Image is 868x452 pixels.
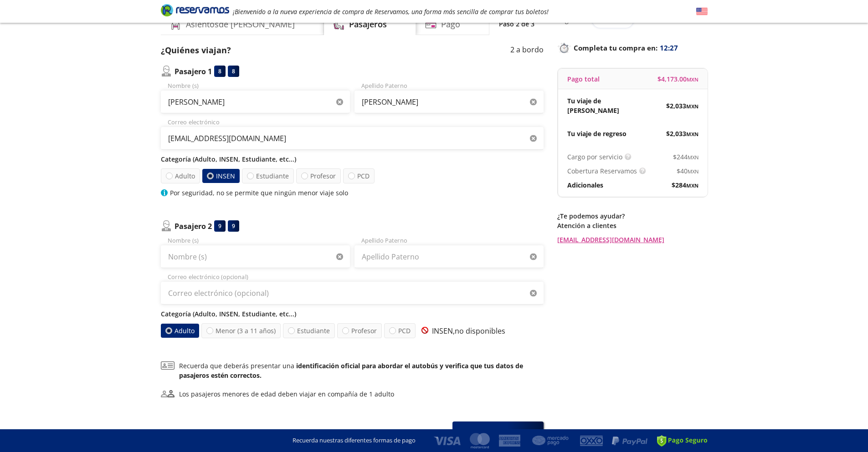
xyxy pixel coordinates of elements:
[354,91,544,113] input: Apellido Paterno
[214,66,226,77] div: 8
[673,152,699,162] span: $ 244
[170,188,348,198] p: Por seguridad, no se permite que ningún menor viaje solo
[657,74,699,84] span: $ 4,173.00
[499,19,534,29] p: Paso 2 de 3
[161,282,544,305] input: Correo electrónico (opcional)
[160,324,199,338] label: Adulto
[161,91,350,113] input: Nombre (s)
[557,211,708,221] p: ¿Te podemos ayudar?
[567,180,603,190] p: Adicionales
[228,66,239,77] div: 8
[686,103,699,110] small: MXN
[452,422,544,444] button: Siguiente
[349,18,387,30] h4: Pasajeros
[441,18,460,30] h4: Pago
[557,221,708,230] p: Atención a clientes
[161,245,350,268] input: Nombre (s)
[228,220,239,232] div: 9
[666,129,699,138] span: $ 2,033
[283,323,335,338] label: Estudiante
[688,154,699,161] small: MXN
[567,74,600,84] p: Pago total
[567,152,622,162] p: Cargo por servicio
[384,323,416,338] label: PCD
[672,180,699,190] span: $ 284
[418,325,505,336] p: INSEN, no disponibles
[296,168,341,183] label: Profesor
[686,131,699,137] small: MXN
[233,7,549,16] em: ¡Bienvenido a la nueva experiencia de compra de Reservamos, una forma más sencilla de comprar tus...
[179,389,394,399] div: Los pasajeros menores de edad deben viajar en compañía de 1 adulto
[471,427,507,439] span: Siguiente
[242,168,294,183] label: Estudiante
[186,18,295,30] h4: Asientos de [PERSON_NAME]
[179,361,544,380] p: Recuerda que deberás presentar una
[686,182,699,189] small: MXN
[677,166,699,176] span: $ 40
[510,44,544,56] p: 2 a bordo
[696,6,708,17] button: English
[567,166,637,176] p: Cobertura Reservamos
[201,323,281,338] label: Menor (3 a 11 años)
[161,3,229,17] i: Brand Logo
[567,96,633,115] p: Tu viaje de [PERSON_NAME]
[660,43,678,53] span: 12:27
[202,169,240,183] label: INSEN
[293,436,416,445] p: Recuerda nuestras diferentes formas de pago
[161,309,544,319] p: Categoría (Adulto, INSEN, Estudiante, etc...)
[214,220,226,232] div: 9
[179,361,523,380] b: identificación oficial para abordar el autobús y verifica que tus datos de pasajeros estén correc...
[343,168,375,183] label: PCD
[666,101,699,111] span: $ 2,033
[567,129,627,138] p: Tu viaje de regreso
[337,323,382,338] label: Profesor
[160,168,200,183] label: Adulto
[161,127,544,150] input: Correo electrónico
[354,245,544,268] input: Apellido Paterno
[687,76,699,83] small: MXN
[161,3,229,20] a: Brand Logo
[557,235,708,244] a: [EMAIL_ADDRESS][DOMAIN_NAME]
[175,221,212,232] p: Pasajero 2
[161,44,231,56] p: ¿Quiénes viajan?
[688,168,699,175] small: MXN
[161,154,544,164] p: Categoría (Adulto, INSEN, Estudiante, etc...)
[175,66,212,77] p: Pasajero 1
[557,41,708,54] p: Completa tu compra en :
